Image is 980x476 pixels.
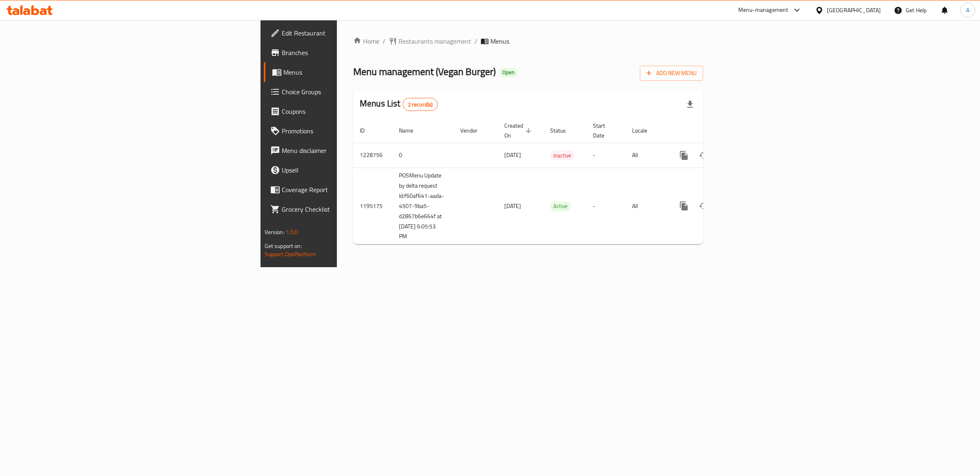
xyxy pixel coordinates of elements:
[550,126,577,135] span: Status
[282,106,418,116] span: Coupons
[499,68,518,77] div: Open
[586,168,626,244] td: -
[282,126,418,136] span: Promotions
[680,95,700,114] div: Export file
[360,97,438,111] h2: Menus List
[264,62,424,82] a: Menus
[674,146,694,165] button: more
[286,227,298,237] span: 1.0.0
[264,102,424,121] a: Coupons
[550,151,575,160] span: Inactive
[353,62,496,81] span: Menu management ( Vegan Burger )
[474,36,477,46] li: /
[389,36,471,46] a: Restaurants management
[694,196,713,216] button: Change Status
[504,150,521,160] span: [DATE]
[504,201,521,211] span: [DATE]
[646,68,697,78] span: Add New Menu
[632,126,658,135] span: Locale
[282,204,418,214] span: Grocery Checklist
[353,36,703,46] nav: breadcrumb
[264,121,424,141] a: Promotions
[282,165,418,175] span: Upsell
[399,126,424,135] span: Name
[626,143,668,168] td: All
[460,126,488,135] span: Vendor
[283,67,418,77] span: Menus
[264,160,424,180] a: Upsell
[504,121,534,140] span: Created On
[264,23,424,43] a: Edit Restaurant
[966,6,969,15] span: A
[827,6,881,15] div: [GEOGRAPHIC_DATA]
[353,118,759,245] table: enhanced table
[282,28,418,38] span: Edit Restaurant
[282,48,418,58] span: Branches
[282,87,418,97] span: Choice Groups
[738,5,788,15] div: Menu-management
[282,185,418,195] span: Coverage Report
[265,249,316,259] a: Support.OpsPlatform
[264,43,424,62] a: Branches
[593,121,616,140] span: Start Date
[403,98,438,111] div: Total records count
[499,69,518,76] span: Open
[490,36,509,46] span: Menus
[626,168,668,244] td: All
[360,126,375,135] span: ID
[265,241,302,251] span: Get support on:
[264,180,424,199] a: Coverage Report
[403,101,438,108] span: 2 record(s)
[264,82,424,102] a: Choice Groups
[640,66,703,81] button: Add New Menu
[694,146,713,165] button: Change Status
[550,151,575,160] div: Inactive
[668,118,759,143] th: Actions
[282,146,418,155] span: Menu disclaimer
[264,199,424,219] a: Grocery Checklist
[550,201,571,211] span: Active
[586,143,626,168] td: -
[550,201,571,211] div: Active
[264,141,424,160] a: Menu disclaimer
[674,196,694,216] button: more
[265,227,285,237] span: Version:
[399,36,471,46] span: Restaurants management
